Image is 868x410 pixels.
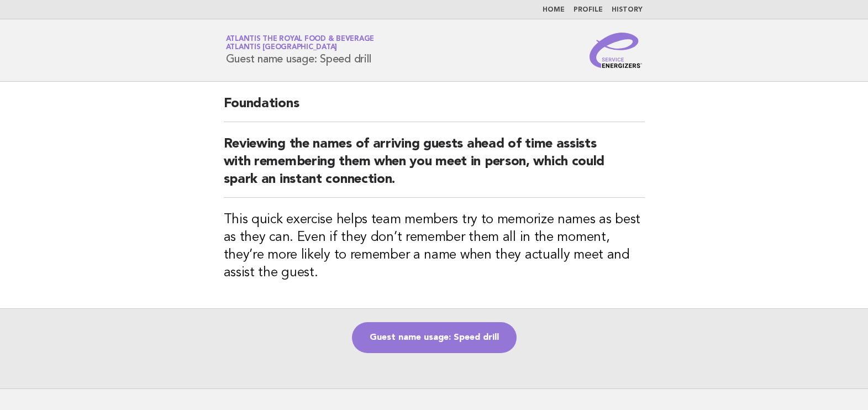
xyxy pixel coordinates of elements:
[226,44,338,51] span: Atlantis [GEOGRAPHIC_DATA]
[612,7,643,13] a: History
[352,322,517,353] a: Guest name usage: Speed drill
[224,135,645,198] h2: Reviewing the names of arriving guests ahead of time assists with remembering them when you meet ...
[224,95,645,122] h2: Foundations
[574,7,603,13] a: Profile
[226,36,375,65] h1: Guest name usage: Speed drill
[224,211,645,282] h3: This quick exercise helps team members try to memorize names as best as they can. Even if they do...
[543,7,565,13] a: Home
[590,33,643,68] img: Service Energizers
[226,35,375,51] a: Atlantis the Royal Food & BeverageAtlantis [GEOGRAPHIC_DATA]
